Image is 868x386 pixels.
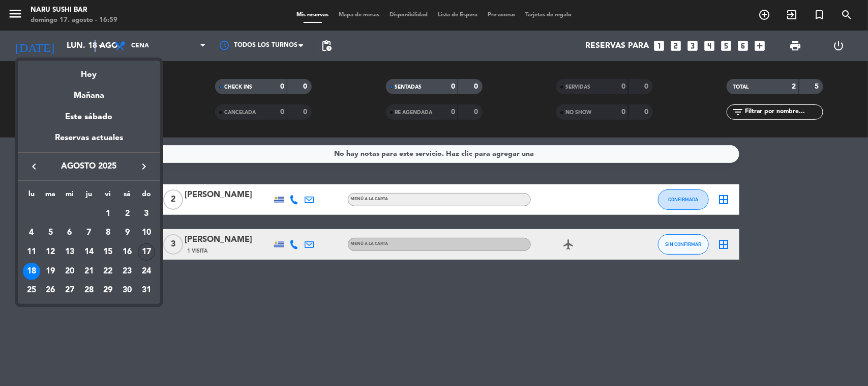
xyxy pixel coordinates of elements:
[23,282,40,299] div: 25
[41,281,60,300] td: 26 de agosto de 2025
[18,131,160,152] div: Reservas actuales
[138,243,155,261] div: 17
[80,282,98,299] div: 28
[118,282,136,299] div: 30
[60,188,79,204] th: miércoles
[60,281,79,300] td: 27 de agosto de 2025
[42,224,59,241] div: 5
[18,103,160,131] div: Este sábado
[61,224,78,241] div: 6
[80,263,98,280] div: 21
[18,81,160,102] div: Mañana
[99,224,116,241] div: 8
[99,281,118,300] td: 29 de agosto de 2025
[61,243,78,261] div: 13
[118,263,136,280] div: 23
[117,281,137,300] td: 30 de agosto de 2025
[137,223,156,242] td: 10 de agosto de 2025
[137,242,156,262] td: 17 de agosto de 2025
[99,205,116,223] div: 1
[60,262,79,281] td: 20 de agosto de 2025
[79,223,99,242] td: 7 de agosto de 2025
[23,243,40,261] div: 11
[42,263,59,280] div: 19
[79,281,99,300] td: 28 de agosto de 2025
[99,282,116,299] div: 29
[42,243,59,261] div: 12
[28,160,40,173] i: keyboard_arrow_left
[22,262,41,281] td: 18 de agosto de 2025
[138,160,150,173] i: keyboard_arrow_right
[41,242,60,262] td: 12 de agosto de 2025
[99,204,118,224] td: 1 de agosto de 2025
[23,263,40,280] div: 18
[118,224,136,241] div: 9
[117,242,137,262] td: 16 de agosto de 2025
[137,262,156,281] td: 24 de agosto de 2025
[22,281,41,300] td: 25 de agosto de 2025
[60,242,79,262] td: 13 de agosto de 2025
[80,243,98,261] div: 14
[79,242,99,262] td: 14 de agosto de 2025
[18,61,160,81] div: Hoy
[22,204,99,224] td: AGO.
[99,262,118,281] td: 22 de agosto de 2025
[117,223,137,242] td: 9 de agosto de 2025
[42,282,59,299] div: 26
[22,223,41,242] td: 4 de agosto de 2025
[138,205,155,223] div: 3
[41,188,60,204] th: martes
[60,223,79,242] td: 6 de agosto de 2025
[80,224,98,241] div: 7
[41,223,60,242] td: 5 de agosto de 2025
[99,242,118,262] td: 15 de agosto de 2025
[99,223,118,242] td: 8 de agosto de 2025
[99,243,116,261] div: 15
[79,188,99,204] th: jueves
[61,263,78,280] div: 20
[138,282,155,299] div: 31
[118,243,136,261] div: 16
[23,224,40,241] div: 4
[22,242,41,262] td: 11 de agosto de 2025
[137,204,156,224] td: 3 de agosto de 2025
[79,262,99,281] td: 21 de agosto de 2025
[99,188,118,204] th: viernes
[137,188,156,204] th: domingo
[41,262,60,281] td: 19 de agosto de 2025
[135,160,153,173] button: keyboard_arrow_right
[118,205,136,223] div: 2
[22,188,41,204] th: lunes
[138,224,155,241] div: 10
[137,281,156,300] td: 31 de agosto de 2025
[117,204,137,224] td: 2 de agosto de 2025
[138,263,155,280] div: 24
[25,160,43,173] button: keyboard_arrow_left
[117,188,137,204] th: sábado
[117,262,137,281] td: 23 de agosto de 2025
[43,160,135,173] span: agosto 2025
[99,263,116,280] div: 22
[61,282,78,299] div: 27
